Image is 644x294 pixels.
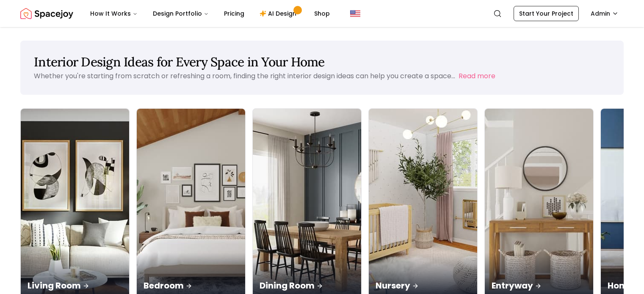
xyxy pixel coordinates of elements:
p: Dining Room [260,280,354,291]
a: Spacejoy [20,5,73,22]
button: How It Works [83,5,144,22]
p: Whether you're starting from scratch or refreshing a room, finding the right interior design idea... [34,71,455,81]
h1: Interior Design Ideas for Every Space in Your Home [34,54,610,69]
p: Bedroom [144,280,238,291]
a: Shop [307,5,337,22]
nav: Main [83,5,337,22]
button: Read more [459,71,495,81]
p: Entryway [492,280,586,291]
img: Spacejoy Logo [20,5,73,22]
button: Admin [586,6,624,21]
img: United States [350,8,360,19]
a: AI Design [253,5,306,22]
a: Pricing [217,5,251,22]
a: Start Your Project [514,6,579,21]
p: Living Room [28,280,122,291]
button: Design Portfolio [146,5,216,22]
p: Nursery [376,280,470,291]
